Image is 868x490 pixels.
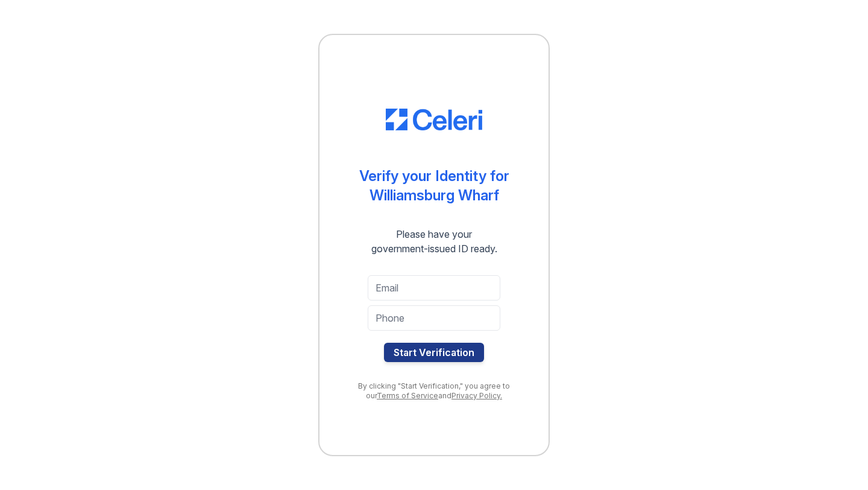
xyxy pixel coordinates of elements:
div: Please have your government-issued ID ready. [350,227,519,256]
div: Verify your Identity for Williamsburg Wharf [359,167,509,205]
div: By clicking "Start Verification," you agree to our and [344,381,524,401]
button: Start Verification [384,343,484,362]
a: Privacy Policy. [451,391,502,400]
input: Email [368,275,500,301]
a: Terms of Service [377,391,438,400]
input: Phone [368,305,500,331]
img: CE_Logo_Blue-a8612792a0a2168367f1c8372b55b34899dd931a85d93a1a3d3e32e68fde9ad4.png [386,109,482,130]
